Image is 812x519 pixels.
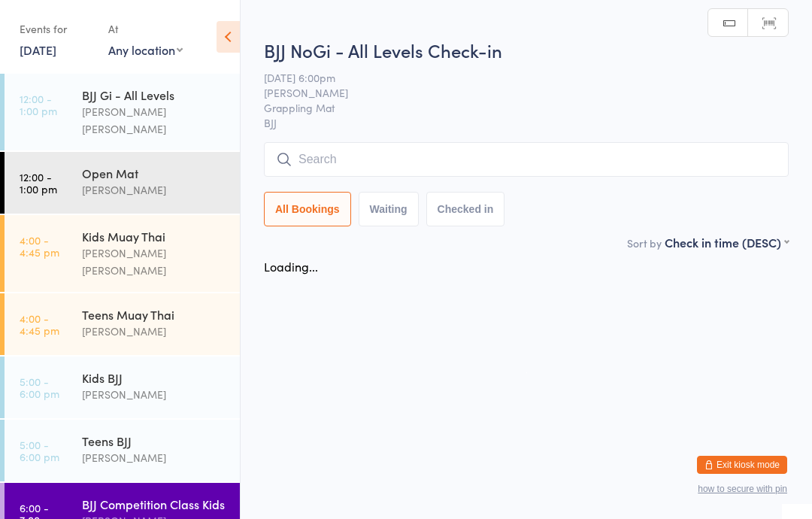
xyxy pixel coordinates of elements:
[82,181,227,199] div: [PERSON_NAME]
[82,306,227,323] div: Teens Muay Thai
[82,449,227,466] div: [PERSON_NAME]
[82,165,227,181] div: Open Mat
[82,103,227,138] div: [PERSON_NAME] [PERSON_NAME]
[264,70,765,85] span: [DATE] 6:00pm
[20,312,59,336] time: 4:00 - 4:45 pm
[82,323,227,340] div: [PERSON_NAME]
[82,386,227,403] div: [PERSON_NAME]
[82,369,227,386] div: Kids BJJ
[264,115,789,130] span: BJJ
[5,152,240,214] a: 12:00 -1:00 pmOpen Mat[PERSON_NAME]
[264,142,789,177] input: Search
[264,85,765,100] span: [PERSON_NAME]
[5,357,240,418] a: 5:00 -6:00 pmKids BJJ[PERSON_NAME]
[20,234,59,258] time: 4:00 - 4:45 pm
[697,456,787,474] button: Exit kiosk mode
[108,17,183,41] div: At
[82,228,227,244] div: Kids Muay Thai
[665,234,789,250] div: Check in time (DESC)
[82,432,227,449] div: Teens BJJ
[20,93,57,117] time: 12:00 - 1:00 pm
[698,484,787,494] button: how to secure with pin
[20,439,59,463] time: 5:00 - 6:00 pm
[264,38,789,62] h2: BJJ NoGi - All Levels Check-in
[5,293,240,355] a: 4:00 -4:45 pmTeens Muay Thai[PERSON_NAME]
[264,100,765,115] span: Grappling Mat
[359,192,419,226] button: Waiting
[426,192,505,226] button: Checked in
[264,258,318,275] div: Loading...
[5,420,240,481] a: 5:00 -6:00 pmTeens BJJ[PERSON_NAME]
[5,74,240,150] a: 12:00 -1:00 pmBJJ Gi - All Levels[PERSON_NAME] [PERSON_NAME]
[20,41,56,58] a: [DATE]
[82,496,227,512] div: BJJ Competition Class Kids
[108,41,183,58] div: Any location
[20,375,59,399] time: 5:00 - 6:00 pm
[20,171,57,195] time: 12:00 - 1:00 pm
[82,244,227,279] div: [PERSON_NAME] [PERSON_NAME]
[5,215,240,292] a: 4:00 -4:45 pmKids Muay Thai[PERSON_NAME] [PERSON_NAME]
[82,86,227,103] div: BJJ Gi - All Levels
[20,17,93,41] div: Events for
[627,235,662,250] label: Sort by
[264,192,351,226] button: All Bookings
